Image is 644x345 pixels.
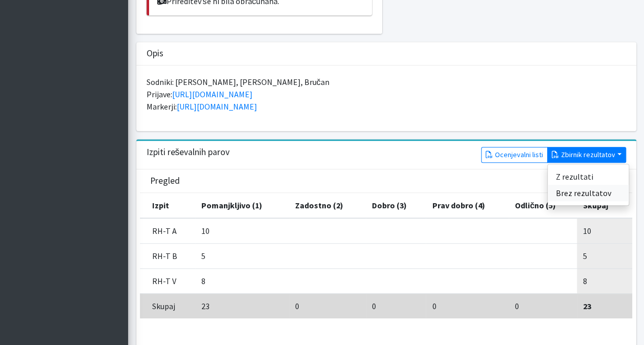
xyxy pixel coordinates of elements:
[481,147,548,163] a: Ocenjevalni listi
[195,193,288,218] th: Pomanjkljivo (1)
[366,293,426,318] td: 0
[147,76,626,113] p: Sodniki: [PERSON_NAME], [PERSON_NAME], Bručan Prijave: Markerji:
[548,185,629,201] a: Brez rezultatov
[426,293,509,318] td: 0
[147,147,230,158] h3: Izpiti reševalnih parov
[195,293,288,318] td: 23
[140,243,195,268] td: RH-T B
[366,193,426,218] th: Dobro (3)
[195,218,288,244] td: 10
[577,218,632,244] td: 10
[150,176,180,186] h3: Pregled
[147,48,163,59] h3: Opis
[577,243,632,268] td: 5
[140,193,195,218] th: Izpit
[426,193,509,218] th: Prav dobro (4)
[140,293,195,318] td: Skupaj
[547,147,626,163] button: Zbirnik rezultatov
[177,101,257,112] a: [URL][DOMAIN_NAME]
[547,164,629,206] div: Zbirnik rezultatov
[195,243,288,268] td: 5
[140,268,195,293] td: RH-T V
[140,218,195,244] td: RH-T A
[577,268,632,293] td: 8
[509,193,576,218] th: Odlično (5)
[172,89,253,99] a: [URL][DOMAIN_NAME]
[548,168,629,185] a: Z rezultati
[289,193,366,218] th: Zadostno (2)
[195,268,288,293] td: 8
[289,293,366,318] td: 0
[509,293,576,318] td: 0
[583,301,591,311] strong: 23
